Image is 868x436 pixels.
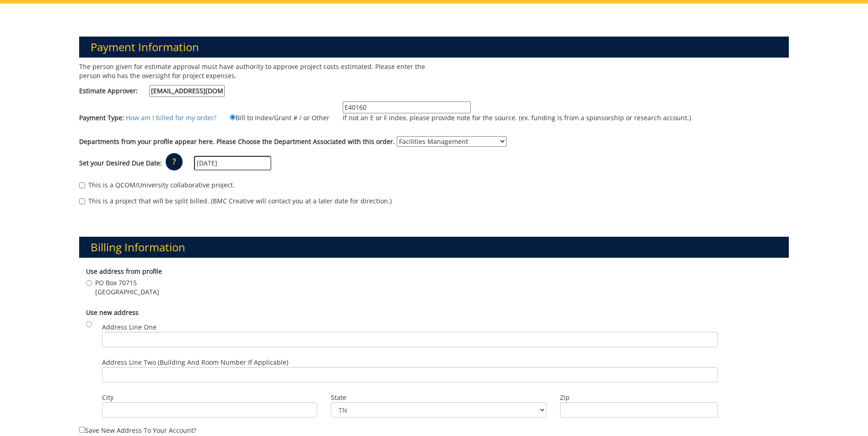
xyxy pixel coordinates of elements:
label: Bill to Index/Grant # / or Other [218,112,329,122]
label: This is a QCOM/University collaborative project. [79,181,235,190]
label: City [102,393,317,402]
a: How am I billed for my order? [126,113,216,122]
label: Payment Type: [79,113,124,122]
h3: Payment Information [79,37,789,58]
label: State [331,393,546,402]
label: Set your Desired Due Date: [79,159,162,168]
input: This is a QCOM/University collaborative project. [79,182,85,188]
b: Use new address [86,308,139,317]
input: Address Line Two (Building and Room Number if applicable) [102,367,718,383]
span: [GEOGRAPHIC_DATA] [95,287,159,297]
label: Address Line One [102,323,718,347]
b: Use address from profile [86,267,162,276]
label: Estimate Approver: [79,85,225,97]
input: This is a project that will be split billed. (BMC Creative will contact you at a later date for d... [79,198,85,204]
input: City [102,402,317,418]
label: This is a project that will be split billed. (BMC Creative will contact you at a later date for d... [79,197,392,206]
input: Estimate Approver: [149,85,225,97]
label: Departments from your profile appear here. Please Choose the Department Associated with this order. [79,137,395,146]
input: Address Line One [102,332,718,347]
label: Zip [560,393,718,402]
p: The person given for estimate approval must have authority to approve project costs estimated. Pl... [79,62,427,80]
input: Bill to Index/Grant # / or Other [230,114,236,120]
p: ? [166,153,183,170]
input: If not an E or F index, please provide note for the source. (ex. funding is from a sponsorship or... [343,101,471,113]
h3: Billing Information [79,237,789,258]
input: PO Box 70715 [GEOGRAPHIC_DATA] [86,280,92,286]
input: MM/DD/YYYY [194,156,271,170]
p: If not an E or F index, please provide note for the source. (ex. funding is from a sponsorship or... [343,113,691,122]
input: Zip [560,402,718,418]
label: Address Line Two (Building and Room Number if applicable) [102,358,718,383]
input: Save new address to your account? [79,427,85,433]
span: PO Box 70715 [95,278,159,287]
